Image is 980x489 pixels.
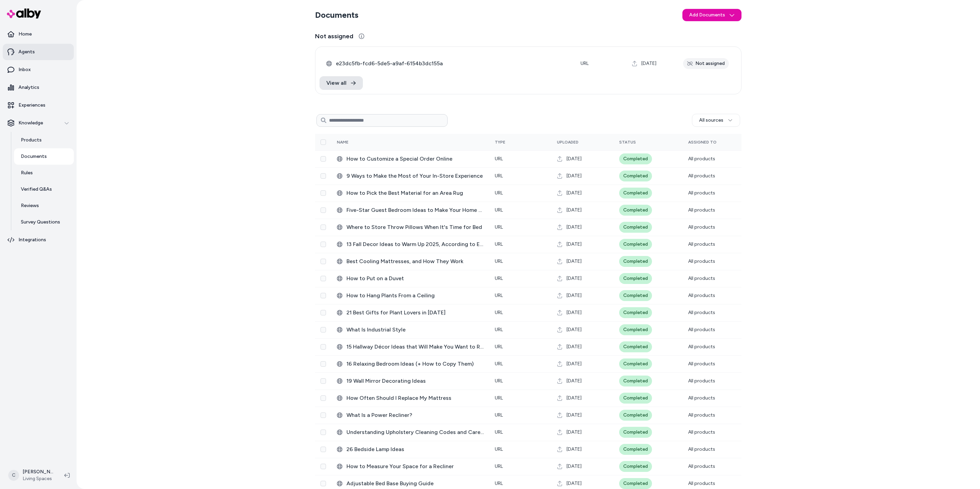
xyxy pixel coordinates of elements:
[567,446,582,453] span: [DATE]
[337,155,484,163] div: How to Customize a Special Order Online.html
[688,412,715,418] span: All products
[495,156,503,162] span: URL
[337,445,484,453] div: 26 Bedside Lamp Ideas.html
[495,190,503,196] span: URL
[567,258,582,265] span: [DATE]
[619,324,652,335] div: Completed
[557,140,579,145] span: Uploaded
[337,309,484,317] div: 21 Best Gifts for Plant Lovers in 2025.html
[14,198,74,214] a: Reviews
[21,202,39,209] p: Reviews
[3,97,74,113] a: Experiences
[688,258,715,264] span: All products
[567,241,582,248] span: [DATE]
[321,430,326,435] button: Select row
[567,412,582,419] span: [DATE]
[567,378,582,384] span: [DATE]
[23,475,53,482] span: Living Spaces
[688,224,715,230] span: All products
[619,222,652,233] div: Completed
[346,445,484,453] span: 26 Bedside Lamp Ideas
[567,207,582,214] span: [DATE]
[619,341,652,352] div: Completed
[321,447,326,452] button: Select row
[346,155,484,163] span: How to Customize a Special Order Online
[692,114,740,127] button: All sources
[495,327,503,332] span: URL
[337,394,484,402] div: How Often Should I Replace My Mattress.html
[18,49,35,55] p: Agents
[567,224,582,231] span: [DATE]
[683,58,729,69] div: Not assigned
[337,428,484,436] div: Understanding Upholstery Cleaning Codes and Care Instructions.html
[346,223,484,231] span: Where to Store Throw Pillows When It's Time for Bed
[688,429,715,435] span: All products
[4,464,59,486] button: C[PERSON_NAME]Living Spaces
[619,239,652,250] div: Completed
[346,394,484,402] span: How Often Should I Replace My Mattress
[619,358,652,369] div: Completed
[346,462,484,471] span: How to Measure Your Space for a Recliner
[14,148,74,165] a: Documents
[321,139,326,145] button: Select all
[337,462,484,471] div: How to Measure Your Space for a Recliner.html
[495,173,503,179] span: URL
[495,293,503,298] span: URL
[18,84,39,91] p: Analytics
[321,361,326,367] button: Select row
[3,44,74,60] a: Agents
[495,207,503,213] span: URL
[321,173,326,179] button: Select row
[319,76,363,90] a: View all
[682,9,741,21] button: Add Documents
[688,446,715,452] span: All products
[346,428,484,436] span: Understanding Upholstery Cleaning Codes and Care Instructions
[619,376,652,386] div: Completed
[495,378,503,384] span: URL
[337,479,484,488] div: Adjustable Bed Base Buying Guide.html
[346,274,484,283] span: How to Put on a Duvet
[14,165,74,181] a: Rules
[321,156,326,162] button: Select row
[337,172,484,180] div: 9 Ways to Make the Most of Your In-Store Experience.html
[321,327,326,332] button: Select row
[321,464,326,469] button: Select row
[495,395,503,401] span: URL
[619,140,636,145] span: Status
[346,206,484,214] span: Five-Star Guest Bedroom Ideas to Make Your Home Feel Like a Hotel
[337,377,484,385] div: 19 Wall Mirror Decorating Ideas.html
[619,478,652,489] div: Completed
[567,173,582,179] span: [DATE]
[619,205,652,216] div: Completed
[337,223,484,231] div: Where to Store Throw Pillows When It's Time for Bed.html
[619,188,652,199] div: Completed
[619,393,652,404] div: Completed
[321,378,326,384] button: Select row
[321,276,326,281] button: Select row
[321,242,326,247] button: Select row
[567,361,582,367] span: [DATE]
[567,326,582,333] span: [DATE]
[495,463,503,469] span: URL
[336,59,570,68] span: e23dc5fb-fcd6-5de5-a9af-6154b3dc155a
[321,412,326,418] button: Select row
[619,153,652,164] div: Completed
[567,292,582,299] span: [DATE]
[688,207,715,213] span: All products
[581,60,589,66] span: URL
[21,186,52,193] p: Verified Q&As
[619,461,652,472] div: Completed
[567,309,582,316] span: [DATE]
[346,309,484,317] span: 21 Best Gifts for Plant Lovers in [DATE]
[337,206,484,214] div: Five-Star Guest Bedroom Ideas to Make Your Home Feel Like a Hotel.html
[495,140,505,145] span: Type
[495,275,503,281] span: URL
[14,181,74,198] a: Verified Q&As
[321,225,326,230] button: Select row
[7,9,41,18] img: alby Logo
[3,26,74,42] a: Home
[688,344,715,350] span: All products
[3,62,74,78] a: Inbox
[321,344,326,350] button: Select row
[321,395,326,401] button: Select row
